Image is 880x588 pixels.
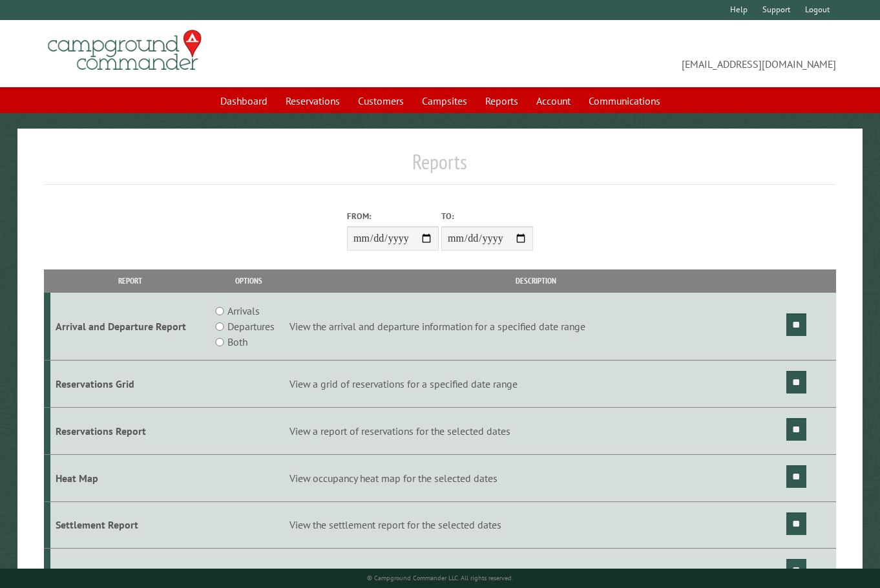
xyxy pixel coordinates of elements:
[50,361,210,408] td: Reservations Grid
[50,269,210,292] th: Report
[288,407,784,454] td: View a report of reservations for the selected dates
[477,89,526,113] a: Reports
[50,293,210,361] td: Arrival and Departure Report
[227,334,247,350] label: Both
[288,501,784,549] td: View the settlement report for the selected dates
[278,89,348,113] a: Reservations
[288,454,784,501] td: View occupancy heat map for the selected dates
[529,89,578,113] a: Account
[227,303,260,319] label: Arrivals
[440,36,836,72] span: [EMAIL_ADDRESS][DOMAIN_NAME]
[441,210,533,222] label: To:
[50,501,210,549] td: Settlement Report
[347,210,439,222] label: From:
[288,269,784,292] th: Description
[50,407,210,454] td: Reservations Report
[288,361,784,408] td: View a grid of reservations for a specified date range
[414,89,475,113] a: Campsites
[227,319,275,334] label: Departures
[367,574,513,582] small: © Campground Commander LLC. All rights reserved.
[288,293,784,361] td: View the arrival and departure information for a specified date range
[50,454,210,501] td: Heat Map
[44,149,836,185] h1: Reports
[210,269,288,292] th: Options
[44,25,205,76] img: Campground Commander
[350,89,412,113] a: Customers
[581,89,668,113] a: Communications
[213,89,275,113] a: Dashboard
